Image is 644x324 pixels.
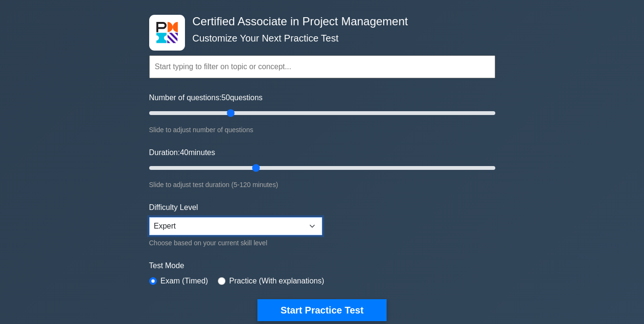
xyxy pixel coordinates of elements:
[161,275,208,287] label: Exam (Timed)
[189,15,449,29] h4: Certified Associate in Project Management
[257,299,386,321] button: Start Practice Test
[149,237,322,249] div: Choose based on your current skill level
[149,55,495,78] input: Start typing to filter on topic or concept...
[222,94,230,102] span: 50
[149,124,495,136] div: Slide to adjust number of questions
[180,148,188,157] span: 40
[149,260,495,272] label: Test Mode
[149,202,198,213] label: Difficulty Level
[229,275,324,287] label: Practice (With explanations)
[149,92,263,104] label: Number of questions: questions
[149,179,495,190] div: Slide to adjust test duration (5-120 minutes)
[149,147,215,158] label: Duration: minutes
